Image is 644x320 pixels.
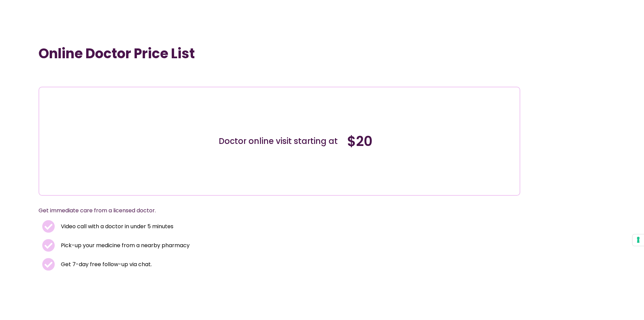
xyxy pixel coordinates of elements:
div: Doctor online visit starting at [219,136,340,147]
h4: $20 [347,133,469,149]
span: Get 7-day free follow-up via chat. [59,260,152,269]
button: Your consent preferences for tracking technologies [633,234,644,246]
h1: Online Doctor Price List [39,45,520,62]
span: Video call with a doctor in under 5 minutes [59,222,173,231]
img: Illustration depicting a young woman in a casual outfit, engaged with her smartphone. She has a p... [102,92,200,190]
iframe: Customer reviews powered by Trustpilot [90,72,192,80]
p: Get immediate care from a licensed doctor. [39,206,504,215]
span: Pick-up your medicine from a nearby pharmacy [59,241,190,250]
